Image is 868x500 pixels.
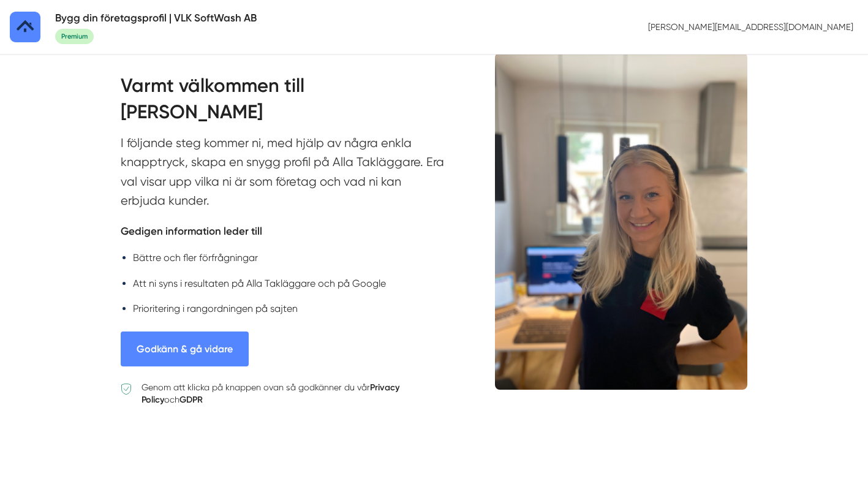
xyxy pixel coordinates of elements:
[121,134,445,217] p: I följande steg kommer ni, med hjälp av några enkla knapptryck, skapa en snygg profil på Alla Tak...
[55,29,94,44] span: Premium
[495,53,748,390] img: IMG_6245.jpg
[133,276,445,291] li: Att ni syns i resultaten på Alla Takläggare och på Google
[10,12,40,42] img: Alla Takläggare
[55,10,257,26] h5: Bygg din företagsprofil | VLK SoftWash AB
[121,331,249,366] button: Godkänn & gå vidare
[142,381,445,406] p: Genom att klicka på knappen ovan så godkänner du vår och
[142,382,399,405] strong: Privacy Policy
[121,223,445,243] h5: Gedigen information leder till
[133,250,445,265] li: Bättre och fler förfrågningar
[643,16,858,38] p: [PERSON_NAME][EMAIL_ADDRESS][DOMAIN_NAME]
[133,301,445,316] li: Prioritering i rangordningen på sajten
[121,72,445,134] h2: Varmt välkommen till [PERSON_NAME]
[179,394,203,405] strong: GDPR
